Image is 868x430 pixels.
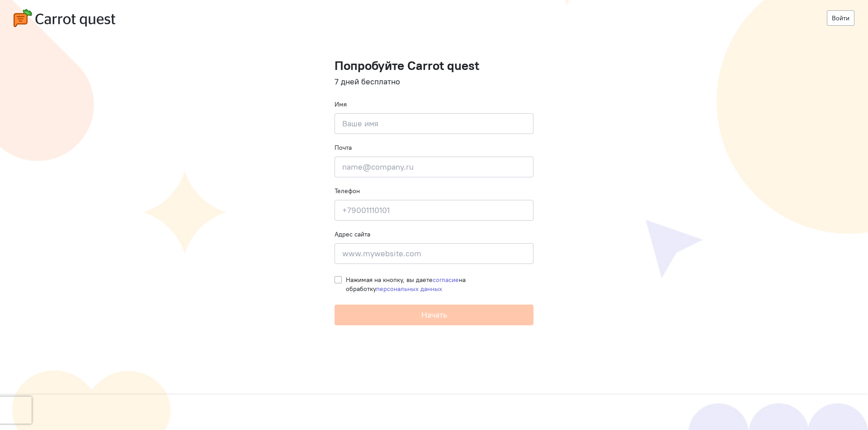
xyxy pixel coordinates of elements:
input: www.mywebsite.com [335,243,533,264]
button: Начать [335,305,533,325]
input: Ваше имя [335,113,533,134]
label: Почта [335,143,352,152]
label: Адрес сайта [335,230,370,239]
a: согласие [433,276,459,284]
label: Имя [335,100,347,109]
span: Начать [421,310,447,320]
h4: 7 дней бесплатно [335,77,533,86]
a: персональных данных [376,285,442,293]
input: +79001110101 [335,200,533,221]
input: name@company.ru [335,157,533,177]
h1: Попробуйте Carrot quest [335,59,533,73]
img: carrot-quest-logo.svg [14,9,115,27]
a: Войти [827,10,854,26]
span: Нажимая на кнопку, вы даете на обработку [346,276,466,293]
label: Телефон [335,186,360,195]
